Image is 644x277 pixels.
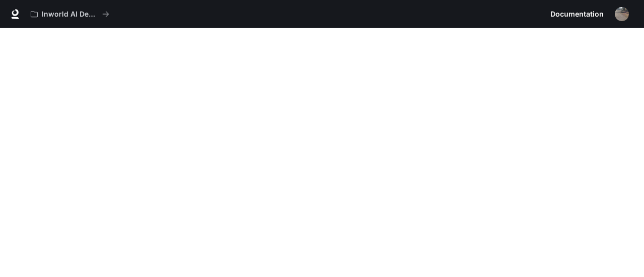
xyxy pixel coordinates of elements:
button: User avatar [612,4,632,24]
img: User avatar [615,7,629,21]
span: Documentation [550,8,604,21]
a: Documentation [546,4,608,24]
button: All workspaces [26,4,114,24]
p: Inworld AI Demos [42,10,98,19]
